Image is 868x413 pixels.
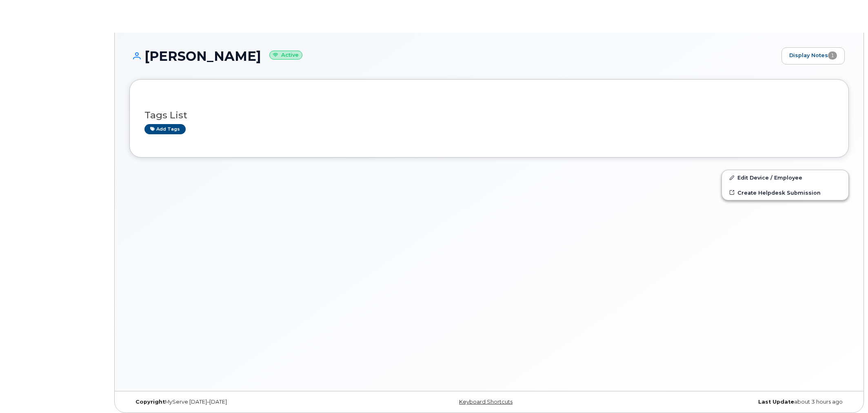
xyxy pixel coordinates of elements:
strong: Copyright [135,399,165,405]
a: Display Notes1 [781,47,845,64]
h3: Tags List [144,110,834,120]
div: MyServe [DATE]–[DATE] [129,399,369,405]
span: 1 [828,51,837,60]
a: Edit Device / Employee [722,170,848,185]
a: Add tags [144,124,186,134]
a: Create Helpdesk Submission [722,185,848,200]
small: Active [269,51,302,60]
div: about 3 hours ago [609,399,849,405]
a: Keyboard Shortcuts [459,399,513,405]
h1: [PERSON_NAME] [129,49,777,63]
strong: Last Update [758,399,794,405]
